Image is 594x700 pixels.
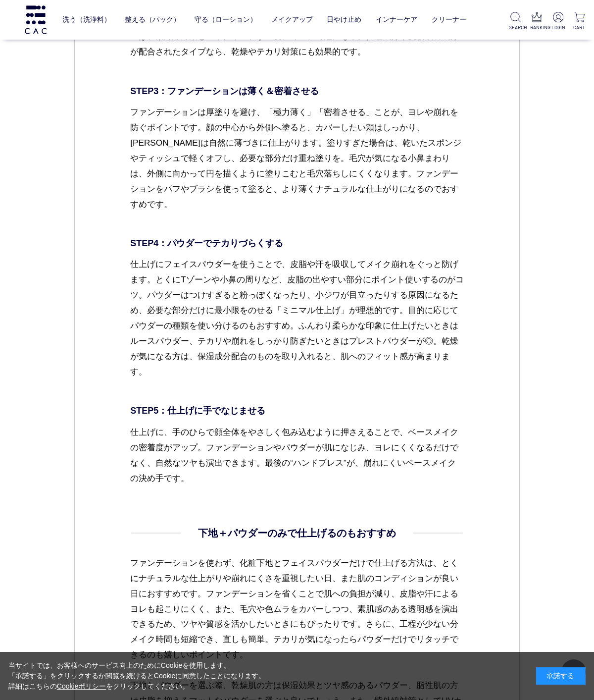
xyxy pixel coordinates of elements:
p: LOGIN [551,24,565,31]
a: 日やけ止め [327,8,361,31]
p: STEP5：仕上げに手でなじませる [130,404,464,418]
a: Cookieポリシー [57,682,106,690]
p: 仕上げに、手のひらで顔全体をやさしく包み込むように押さえることで、ベースメイクの密着度がアップ。ファンデーションやパウダーが肌になじみ、ヨレにくくなるだけでなく、自然なツヤも演出できます。最後の... [130,425,464,486]
div: 承諾する [536,667,586,685]
p: CART [573,24,586,31]
img: logo [23,5,48,34]
a: RANKING [530,12,544,31]
p: RANKING [530,24,544,31]
p: 仕上げにフェイスパウダーを使うことで、皮脂や汗を吸収してメイク崩れをぐっと防げます。とくにTゾーンや小鼻の周りなど、皮脂の出やすい部分にポイント使いするのがコツ。パウダーはつけすぎると粉っぽくな... [130,257,464,395]
p: ファンデーションは厚塗りを避け、「極力薄く」「密着させる」ことが、ヨレや崩れを防ぐポイントです。顔の中心から外側へ塗ると、カバーしたい頬はしっかり、[PERSON_NAME]は自然に薄づきに仕上... [130,105,464,228]
a: LOGIN [551,12,565,31]
p: STEP4：パウダーでテカりづらくする [130,237,464,250]
a: 整える（パック） [125,8,180,31]
p: SEARCH [509,24,522,31]
h2: 下地＋パウダーのみで仕上げるのもおすすめ [198,526,396,540]
a: 洗う（洗浄料） [62,8,111,31]
a: メイクアップ [271,8,313,31]
a: 守る（ローション） [195,8,257,31]
p: STEP3：ファンデーションは薄く＆密着させる [130,85,464,98]
a: インナーケア [376,8,417,31]
a: CART [573,12,586,31]
a: SEARCH [509,12,522,31]
a: クリーナー [432,8,466,31]
div: 当サイトでは、お客様へのサービス向上のためにCookieを使用します。 「承諾する」をクリックするか閲覧を続けるとCookieに同意したことになります。 詳細はこちらの をクリックしてください。 [8,660,266,692]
